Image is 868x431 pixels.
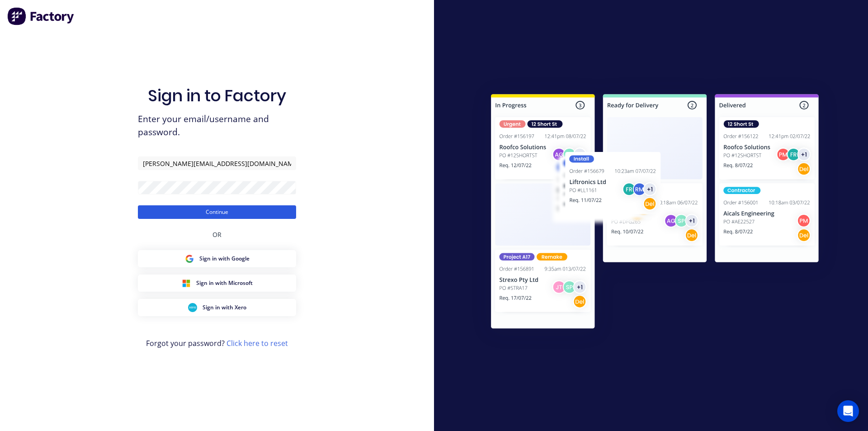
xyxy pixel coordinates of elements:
span: Enter your email/username and password. [138,113,296,139]
img: Google Sign in [185,254,194,263]
span: Forgot your password? [146,338,288,349]
img: Xero Sign in [188,303,197,312]
a: Click here to reset [226,338,288,348]
h1: Sign in to Factory [148,86,286,105]
img: Factory [7,7,75,25]
input: Email/Username [138,156,296,170]
img: Microsoft Sign in [182,279,191,288]
button: Continue [138,205,296,219]
button: Google Sign inSign in with Google [138,250,296,267]
div: OR [212,219,222,250]
span: Sign in with Google [199,255,250,263]
img: Sign in [471,76,839,350]
span: Sign in with Microsoft [196,279,253,287]
div: Open Intercom Messenger [837,400,859,422]
button: Microsoft Sign inSign in with Microsoft [138,275,296,292]
span: Sign in with Xero [203,303,246,312]
button: Xero Sign inSign in with Xero [138,299,296,316]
